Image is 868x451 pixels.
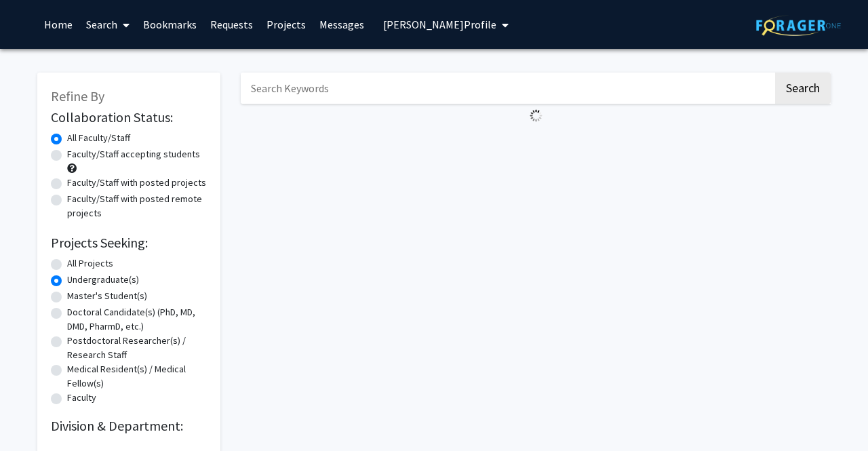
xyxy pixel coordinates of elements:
label: All Faculty/Staff [67,131,130,145]
a: Search [79,1,136,48]
h2: Projects Seeking: [51,235,207,251]
label: Faculty/Staff with posted projects [67,176,206,190]
img: ForagerOne Logo [756,15,841,36]
label: Master's Student(s) [67,289,147,303]
nav: Page navigation [241,128,831,159]
label: Medical Resident(s) / Medical Fellow(s) [67,362,207,391]
span: [PERSON_NAME] Profile [383,18,496,31]
label: Undergraduate(s) [67,273,139,287]
a: Projects [260,1,313,48]
label: All Projects [67,256,113,271]
a: Messages [313,1,371,48]
h2: Collaboration Status: [51,109,207,125]
label: Faculty/Staff accepting students [67,147,200,161]
h2: Division & Department: [51,418,207,434]
a: Requests [203,1,260,48]
a: Home [37,1,79,48]
label: Faculty [67,391,96,405]
button: Search [775,73,831,104]
span: Refine By [51,87,104,104]
a: Bookmarks [136,1,203,48]
label: Faculty/Staff with posted remote projects [67,192,207,220]
label: Doctoral Candidate(s) (PhD, MD, DMD, PharmD, etc.) [67,305,207,334]
input: Search Keywords [241,73,773,104]
img: Loading [524,104,548,128]
label: Postdoctoral Researcher(s) / Research Staff [67,334,207,362]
